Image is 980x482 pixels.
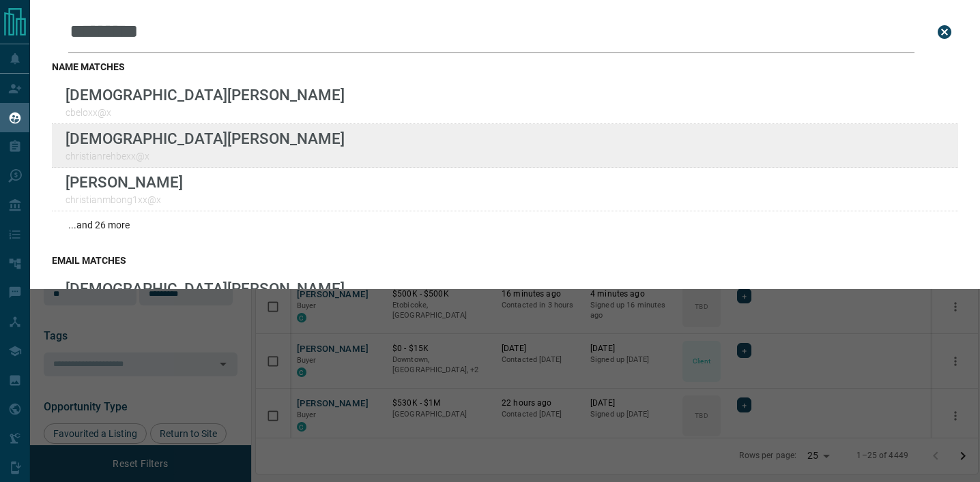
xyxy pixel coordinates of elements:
h3: email matches [52,255,958,266]
button: close search bar [931,18,958,46]
p: [DEMOGRAPHIC_DATA][PERSON_NAME] [66,86,345,104]
p: christianmbong1xx@x [66,194,183,205]
p: christianrehbexx@x [66,151,345,162]
p: cbeloxx@x [66,107,345,118]
p: [DEMOGRAPHIC_DATA][PERSON_NAME] [66,280,345,297]
p: [DEMOGRAPHIC_DATA][PERSON_NAME] [66,130,345,147]
h3: name matches [52,61,958,72]
div: ...and 26 more [52,211,958,239]
p: [PERSON_NAME] [66,173,183,191]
